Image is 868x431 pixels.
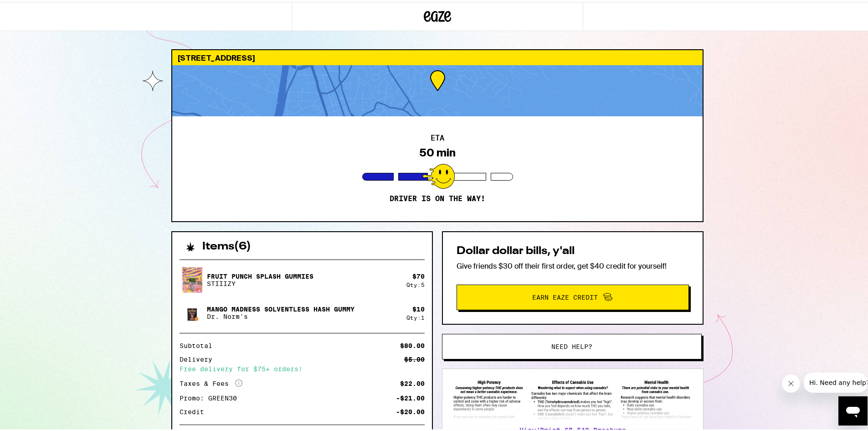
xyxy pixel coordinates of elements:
span: Earn Eaze Credit [532,292,598,299]
div: $ 70 [412,271,425,278]
div: [STREET_ADDRESS] [172,48,703,63]
p: Driver is on the way! [390,192,485,202]
img: Fruit Punch Splash Gummies [180,258,205,299]
img: Mango Madness Solventless Hash Gummy [180,298,205,324]
iframe: Button to launch messaging window [838,395,868,424]
p: Mango Madness Solventless Hash Gummy [207,304,354,311]
div: $22.00 [400,379,425,385]
div: Credit [180,407,211,413]
iframe: Message from company [804,371,868,391]
div: $80.00 [400,341,425,347]
button: Need help? [442,332,702,358]
p: Dr. Norm's [207,311,354,318]
img: SB 540 Brochure preview [452,376,694,419]
p: STIIIZY [207,278,313,286]
div: -$21.00 [396,393,425,400]
p: Fruit Punch Splash Gummies [207,271,313,278]
span: Need help? [551,342,592,348]
div: Free delivery for $75+ orders! [180,364,425,370]
div: $5.00 [404,354,425,361]
p: Give friends $30 off their first order, get $40 credit for yourself! [457,260,689,269]
div: Qty: 1 [406,313,425,319]
button: Earn Eaze Credit [457,283,689,308]
div: Subtotal [180,341,219,347]
iframe: Close message [782,373,800,391]
div: Delivery [180,354,219,361]
div: $ 10 [412,304,425,311]
h2: ETA [431,133,444,140]
span: Hi. Need any help? [5,6,66,14]
h2: Items ( 6 ) [202,239,251,250]
div: Taxes & Fees [180,378,242,386]
div: 50 min [419,145,456,157]
div: Qty: 5 [406,280,425,286]
h2: Dollar dollar bills, y'all [457,244,689,255]
div: Promo: GREEN30 [180,393,243,400]
div: -$20.00 [396,407,425,413]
